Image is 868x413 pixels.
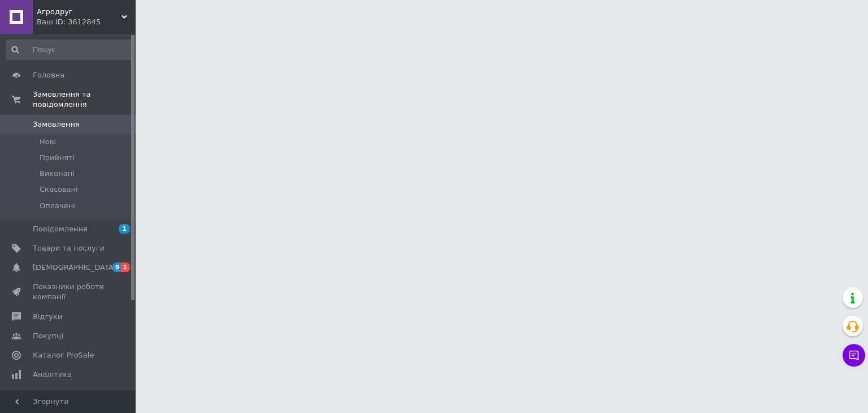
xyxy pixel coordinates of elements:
[33,312,62,322] span: Відгуки
[33,70,64,80] span: Головна
[33,263,116,273] span: [DEMOGRAPHIC_DATA]
[6,40,133,60] input: Пошук
[119,224,130,234] span: 1
[40,201,75,211] span: Оплачені
[33,119,80,130] span: Замовлення
[843,344,865,367] button: Чат з покупцем
[33,331,63,341] span: Покупці
[33,282,105,302] span: Показники роботи компанії
[40,137,56,147] span: Нові
[112,263,121,272] span: 9
[33,224,88,234] span: Повідомлення
[121,263,130,272] span: 1
[33,243,105,253] span: Товари та послуги
[37,17,136,27] div: Ваш ID: 3612845
[33,389,105,409] span: Інструменти веб-майстра та SEO
[33,89,136,110] span: Замовлення та повідомлення
[40,184,78,195] span: Скасовані
[40,153,75,163] span: Прийняті
[33,369,72,380] span: Аналітика
[33,350,94,360] span: Каталог ProSale
[37,7,121,17] span: Агродруг
[40,169,75,179] span: Виконані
